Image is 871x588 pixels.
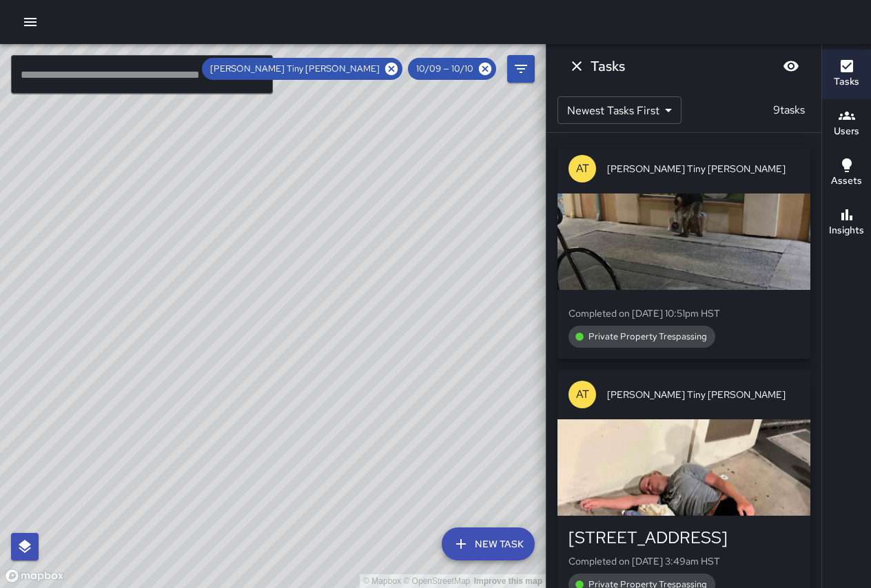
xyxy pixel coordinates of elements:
button: Blur [777,52,805,80]
h6: Tasks [591,55,625,77]
p: 9 tasks [768,102,810,118]
div: [STREET_ADDRESS] [568,527,799,549]
div: 10/09 — 10/10 [408,58,496,80]
span: [PERSON_NAME] Tiny [PERSON_NAME] [607,388,799,401]
button: New Task [442,527,535,560]
button: Insights [822,198,871,248]
p: AT [576,386,589,403]
div: [PERSON_NAME] Tiny [PERSON_NAME] [202,58,402,80]
button: Users [822,99,871,149]
h6: Assets [831,174,862,189]
button: Filters [507,55,535,83]
p: AT [576,160,589,177]
h6: Users [834,124,859,139]
div: Newest Tasks First [557,96,682,124]
p: Completed on [DATE] 3:49am HST [568,554,799,568]
span: 10/09 — 10/10 [408,62,482,76]
button: Dismiss [563,52,591,80]
span: [PERSON_NAME] Tiny [PERSON_NAME] [607,162,799,176]
span: [PERSON_NAME] Tiny [PERSON_NAME] [202,62,388,76]
p: Completed on [DATE] 10:51pm HST [568,306,799,320]
button: AT[PERSON_NAME] Tiny [PERSON_NAME]Completed on [DATE] 10:51pm HSTPrivate Property Trespassing [557,144,810,359]
h6: Insights [829,223,864,238]
span: Private Property Trespassing [580,330,715,344]
button: Assets [822,149,871,198]
h6: Tasks [834,74,859,90]
button: Tasks [822,50,871,99]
